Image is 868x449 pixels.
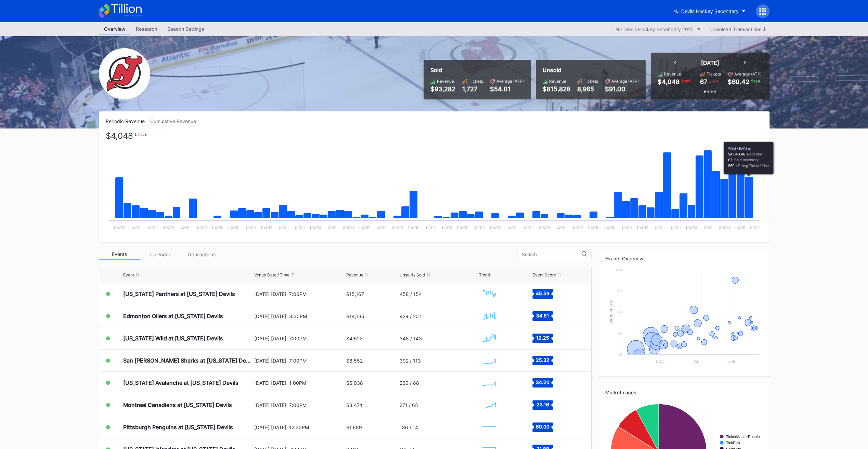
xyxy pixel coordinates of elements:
text: [DATE] [294,226,305,230]
div: NJ Devils Hockey Secondary [673,8,739,14]
div: [US_STATE] Wild at [US_STATE] Devils [123,335,223,342]
input: Search [522,252,582,257]
a: Research [131,24,162,35]
div: Event [123,272,134,277]
div: $54.01 [490,85,524,93]
div: 28.2 % [137,133,147,137]
text: 34.81 [536,313,549,318]
text: [DATE] [310,226,321,230]
text: [DATE] [718,226,730,230]
button: NJ Devils Hockey Secondary 2025 [612,25,704,34]
text: [DATE] [408,226,419,230]
img: NJ_Devils_Hockey_Secondary.png [99,48,150,99]
text: [DATE] [195,226,207,230]
div: 1,727 [462,85,483,93]
div: $6,038 [346,380,363,386]
svg: Chart title [479,396,500,413]
svg: Chart title [479,419,500,436]
div: San [PERSON_NAME] Sharks at [US_STATE] Devils [123,357,252,364]
text: TickPick [726,441,740,445]
div: Revenue [437,79,454,84]
text: 23.16 [536,402,549,407]
text: [DATE] [359,226,370,230]
svg: Chart title [479,308,500,325]
svg: Chart title [479,285,500,302]
text: Nov [656,359,664,364]
div: [US_STATE] Avalanche at [US_STATE] Devils [123,379,238,386]
div: Cumulative Revenue [150,118,202,124]
text: [DATE] [114,226,125,230]
div: Sold [430,67,524,73]
text: 25.32 [536,357,549,363]
text: 50 [618,331,622,335]
div: $4,048 [106,133,133,139]
div: 67 [700,78,707,85]
svg: Chart title [106,133,763,235]
div: Unsold [543,67,639,73]
text: [DATE] [392,226,403,230]
text: 200 [616,268,622,272]
div: Calendar [140,249,181,260]
div: $91.00 [605,85,639,93]
div: 392 / 113 [400,358,421,364]
div: 345 / 143 [400,336,422,341]
div: Download Transactions [709,26,766,32]
text: [DATE] [261,226,272,230]
div: Average (ATP) [734,71,762,77]
text: [DATE] [604,226,616,230]
div: Season Settings [162,24,209,34]
div: 12 % [753,78,761,84]
div: Events [99,249,140,260]
div: 28 % [683,78,691,84]
text: Event Score [609,300,613,324]
div: Unsold / Sold [400,272,425,277]
text: [DATE] [473,226,484,230]
div: Average (ATP) [611,79,639,84]
text: 0 [620,352,622,356]
div: Revenue [346,272,363,277]
div: $1,689 [346,424,362,430]
div: 186 / 14 [400,424,418,430]
a: Season Settings [162,24,209,35]
div: Average (ATP) [496,79,524,84]
div: [DATE] [DATE], 7:00PM [254,291,345,297]
text: [DATE] [653,226,664,230]
text: [DATE] [342,226,354,230]
div: [DATE] [DATE], 7:00PM [254,358,345,364]
div: $15,167 [346,291,364,297]
div: Research [131,24,162,34]
text: 60.00 [536,424,549,430]
text: [DATE] [146,226,158,230]
text: [DATE] [686,226,697,230]
div: 271 / 65 [400,402,418,408]
div: Events Overview [605,256,763,261]
text: [DATE] [620,226,632,230]
div: Event Score [532,272,556,277]
text: 12.25 [536,335,549,341]
div: Revenue [664,71,681,77]
text: [DATE] [130,226,141,230]
div: Revenue [549,79,566,84]
a: Overview [99,24,131,35]
div: Montreal Canadiens at [US_STATE] Devils [123,402,232,408]
text: 100 [616,310,622,314]
div: $3,474 [346,402,362,408]
text: [DATE] [375,226,387,230]
text: [DATE] [457,226,468,230]
div: Trend [479,272,490,277]
text: Jan [692,359,699,364]
svg: Chart title [605,267,763,369]
text: [DATE] [245,226,256,230]
div: 429 / 201 [400,313,421,319]
div: NJ Devils Hockey Secondary 2025 [616,26,694,32]
text: [DATE] [179,226,190,230]
text: 45.59 [536,290,549,296]
div: $815,828 [543,85,570,93]
div: Edmonton Oilers at [US_STATE] Devils [123,313,223,319]
div: Transactions [181,249,222,260]
div: $4,048 [658,78,679,85]
text: [DATE] [228,226,239,230]
text: Mar [727,359,735,364]
div: $14,135 [346,313,364,319]
div: $60.42 [728,78,749,85]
